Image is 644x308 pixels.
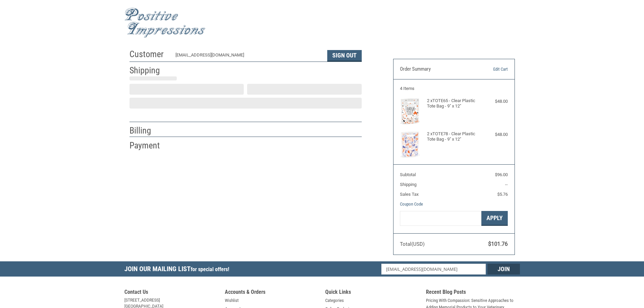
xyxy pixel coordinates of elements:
[497,192,508,197] span: $5.76
[481,131,508,138] div: $48.00
[225,297,239,304] a: Wishlist
[400,211,481,226] input: Gift Certificate or Coupon Code
[129,125,169,136] h2: Billing
[488,241,508,247] span: $101.76
[400,241,425,247] span: Total (USD)
[427,131,479,142] h4: 2 x TOTE78 - Clear Plastic Tote Bag - 9" x 12"
[124,261,233,279] h5: Join Our Mailing List
[129,140,169,151] h2: Payment
[400,86,508,91] h3: 4 Items
[175,52,320,62] div: [EMAIL_ADDRESS][DOMAIN_NAME]
[481,211,508,226] button: Apply
[381,264,486,275] input: Email
[426,289,520,297] h5: Recent Blog Posts
[505,182,508,187] span: --
[400,202,423,207] a: Coupon Code
[191,266,229,273] span: for special offers!
[327,50,362,62] button: Sign Out
[400,192,419,197] span: Sales Tax
[124,8,206,38] img: Positive Impressions
[400,66,473,73] h3: Order Summary
[495,172,508,177] span: $96.00
[225,289,319,297] h5: Accounts & Orders
[129,49,169,60] h2: Customer
[400,172,416,177] span: Subtotal
[473,66,508,73] a: Edit Cart
[400,182,416,187] span: Shipping
[325,289,419,297] h5: Quick Links
[124,289,218,297] h5: Contact Us
[129,65,169,76] h2: Shipping
[487,264,520,275] input: Join
[427,98,479,109] h4: 2 x TOTE65 - Clear Plastic Tote Bag - 9" x 12"
[481,98,508,105] div: $48.00
[325,297,344,304] a: Categories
